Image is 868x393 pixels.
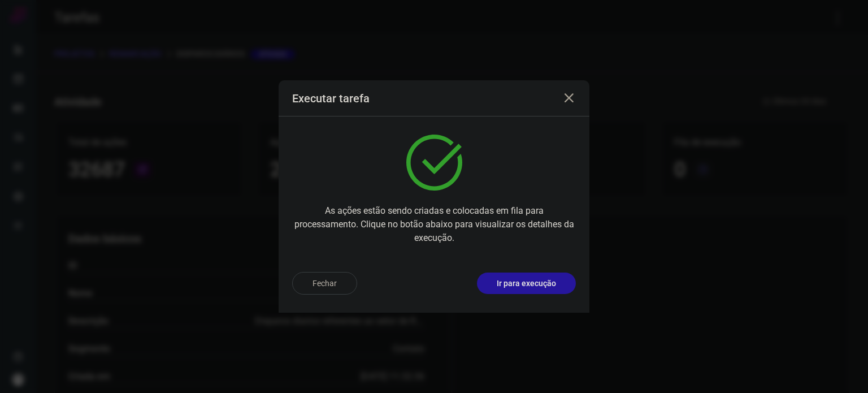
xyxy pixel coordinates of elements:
[477,273,576,294] button: Ir para execução
[497,278,556,290] p: Ir para execução
[292,92,370,105] h3: Executar tarefa
[406,135,462,191] img: verified.svg
[292,204,576,245] p: As ações estão sendo criadas e colocadas em fila para processamento. Clique no botão abaixo para ...
[292,272,357,295] button: Fechar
